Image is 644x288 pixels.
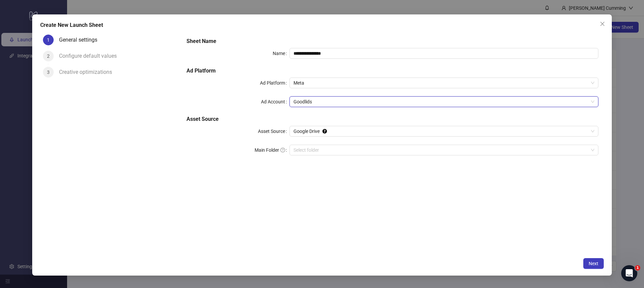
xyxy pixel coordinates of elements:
[293,97,594,107] span: Goodlids
[261,96,289,107] label: Ad Account
[293,78,594,88] span: Meta
[293,126,594,136] span: Google Drive
[635,265,640,271] span: 1
[255,145,289,155] label: Main Folder
[258,126,289,137] label: Asset Source
[280,148,285,152] span: question-circle
[59,35,103,45] div: General settings
[186,37,598,45] h5: Sheet Name
[59,51,122,61] div: Configure default values
[47,37,50,43] span: 1
[621,265,637,281] iframe: Intercom live chat
[47,69,50,75] span: 3
[583,258,604,269] button: Next
[40,21,604,29] div: Create New Launch Sheet
[186,67,598,75] h5: Ad Platform
[600,21,605,27] span: close
[260,78,289,88] label: Ad Platform
[589,261,598,266] span: Next
[597,18,608,29] button: Close
[47,53,50,59] span: 2
[273,48,289,59] label: Name
[289,48,598,59] input: Name
[59,67,117,78] div: Creative optimizations
[322,128,328,134] div: Tooltip anchor
[186,115,598,123] h5: Asset Source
